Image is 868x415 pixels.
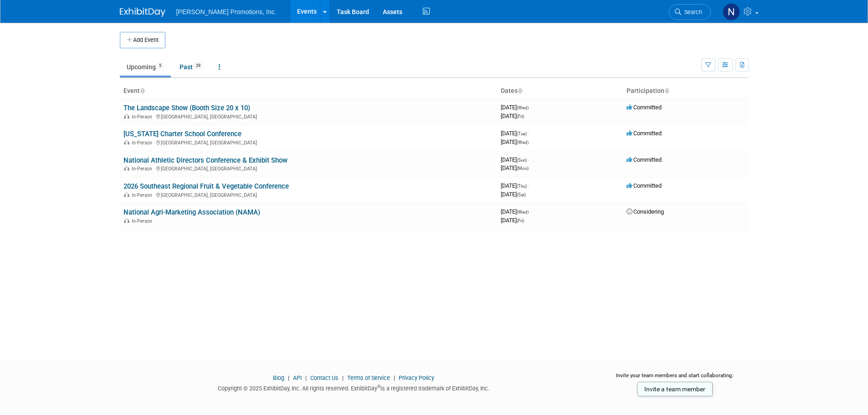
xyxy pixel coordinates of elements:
[120,83,497,99] th: Event
[518,87,522,94] a: Sort by Start Date
[120,58,171,76] a: Upcoming5
[340,374,346,381] span: |
[123,164,493,172] div: [GEOGRAPHIC_DATA], [GEOGRAPHIC_DATA]
[132,166,155,172] span: In-Person
[528,130,529,137] span: -
[664,87,669,94] a: Sort by Participation Type
[528,182,529,189] span: -
[637,382,713,396] a: Invite a team member
[140,87,144,94] a: Sort by Event Name
[501,217,524,224] span: [DATE]
[497,83,623,99] th: Dates
[501,182,529,189] span: [DATE]
[517,140,529,145] span: (Wed)
[132,192,155,198] span: In-Person
[723,3,740,20] img: Nate Sallee
[528,156,529,163] span: -
[124,166,129,170] img: In-Person Event
[501,156,529,163] span: [DATE]
[193,62,203,69] span: 29
[286,374,292,381] span: |
[124,218,129,223] img: In-Person Event
[627,130,662,137] span: Committed
[123,130,241,138] a: [US_STATE] Charter School Conference
[517,218,524,223] span: (Fri)
[501,104,531,111] span: [DATE]
[120,382,588,393] div: Copyright © 2025 ExhibitDay, Inc. All rights reserved. ExhibitDay is a registered trademark of Ex...
[123,104,250,112] a: The Landscape Show (Booth Size 20 x 10)
[681,9,702,15] span: Search
[123,156,288,164] a: National Athletic Directors Conference & Exhibit Show
[176,8,277,15] span: [PERSON_NAME] Promotions, Inc.
[530,104,531,111] span: -
[120,32,165,48] button: Add Event
[627,156,662,163] span: Committed
[627,208,664,215] span: Considering
[399,374,434,381] a: Privacy Policy
[517,158,527,163] span: (Sun)
[123,191,493,198] div: [GEOGRAPHIC_DATA], [GEOGRAPHIC_DATA]
[501,208,531,215] span: [DATE]
[517,114,524,119] span: (Fri)
[669,4,711,20] a: Search
[517,184,527,189] span: (Thu)
[310,374,339,381] a: Contact Us
[124,114,129,118] img: In-Person Event
[501,164,529,171] span: [DATE]
[120,8,165,17] img: ExhibitDay
[601,372,749,385] div: Invite your team members and start collaborating:
[391,374,397,381] span: |
[132,140,155,146] span: In-Person
[501,113,524,119] span: [DATE]
[501,130,529,137] span: [DATE]
[123,182,289,190] a: 2026 Southeast Regional Fruit & Vegetable Conference
[530,208,531,215] span: -
[123,138,493,146] div: [GEOGRAPHIC_DATA], [GEOGRAPHIC_DATA]
[124,192,129,197] img: In-Person Event
[132,218,155,224] span: In-Person
[623,83,749,99] th: Participation
[124,140,129,144] img: In-Person Event
[627,182,662,189] span: Committed
[517,192,526,197] span: (Sat)
[132,114,155,120] span: In-Person
[377,384,380,389] sup: ®
[627,104,662,111] span: Committed
[173,58,210,76] a: Past29
[156,62,164,69] span: 5
[123,113,493,120] div: [GEOGRAPHIC_DATA], [GEOGRAPHIC_DATA]
[293,374,302,381] a: API
[273,374,284,381] a: Blog
[303,374,309,381] span: |
[517,105,529,110] span: (Wed)
[517,210,529,215] span: (Wed)
[347,374,390,381] a: Terms of Service
[517,131,527,136] span: (Tue)
[123,208,260,216] a: National Agri-Marketing Association (NAMA)
[501,191,526,198] span: [DATE]
[501,138,529,145] span: [DATE]
[517,166,529,171] span: (Mon)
